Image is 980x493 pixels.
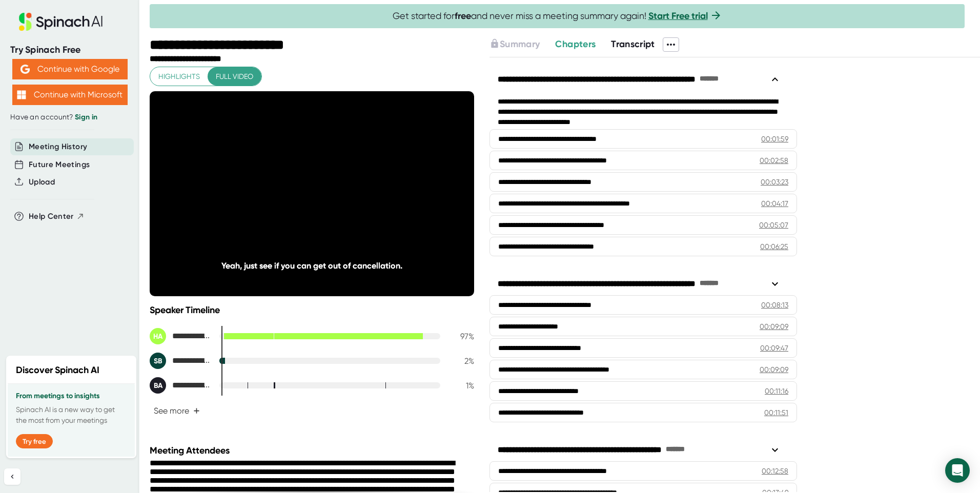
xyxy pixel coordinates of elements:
div: Meeting Attendees [150,445,477,456]
div: 00:08:13 [761,300,788,310]
div: 00:06:25 [760,241,788,252]
button: Try free [16,434,53,448]
div: 00:09:09 [760,321,788,332]
div: Yeah, just see if you can get out of cancellation. [182,261,441,271]
div: 00:09:47 [760,343,788,353]
span: Highlights [158,70,200,83]
div: 00:11:51 [764,407,788,418]
button: Transcript [611,37,655,51]
div: 00:01:59 [761,134,788,144]
div: 00:11:16 [765,386,788,396]
button: Summary [489,37,540,51]
span: Help Center [29,211,74,222]
span: Full video [216,70,253,83]
div: Have an account? [10,113,129,122]
span: Summary [500,38,540,50]
div: BA [150,377,166,394]
div: Try Spinach Free [10,44,129,56]
button: See more+ [150,402,204,420]
span: Transcript [611,38,655,50]
div: Sharon Breton [150,353,211,369]
img: Aehbyd4JwY73AAAAAElFTkSuQmCC [21,65,30,74]
div: Speaker Timeline [150,304,474,316]
span: Get started for and never miss a meeting summary again! [393,10,722,22]
button: Full video [208,67,261,86]
div: 00:03:23 [761,177,788,187]
div: Bailey, Brooke A [150,377,211,394]
div: 1 % [448,381,474,391]
button: Help Center [29,211,85,222]
a: Sign in [75,113,97,121]
span: + [193,407,200,415]
button: Future Meetings [29,159,90,171]
h2: Discover Spinach AI [16,363,99,377]
div: Open Intercom Messenger [945,458,970,483]
button: Chapters [555,37,596,51]
p: Spinach AI is a new way to get the most from your meetings [16,404,127,426]
div: SB [150,353,166,369]
button: Continue with Microsoft [12,85,128,105]
h3: From meetings to insights [16,392,127,400]
button: Collapse sidebar [4,468,21,485]
span: Chapters [555,38,596,50]
div: 00:09:09 [760,364,788,375]
b: free [455,10,471,22]
div: HA [150,328,166,344]
div: 00:02:58 [760,155,788,166]
button: Upload [29,176,55,188]
div: Haynes, Marc A [150,328,211,344]
div: 2 % [448,356,474,366]
button: Highlights [150,67,208,86]
div: 00:05:07 [759,220,788,230]
div: 00:12:58 [762,466,788,476]
div: 97 % [448,332,474,341]
a: Start Free trial [648,10,708,22]
div: 00:04:17 [761,198,788,209]
button: Continue with Google [12,59,128,79]
div: Upgrade to access [489,37,555,52]
button: Meeting History [29,141,87,153]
